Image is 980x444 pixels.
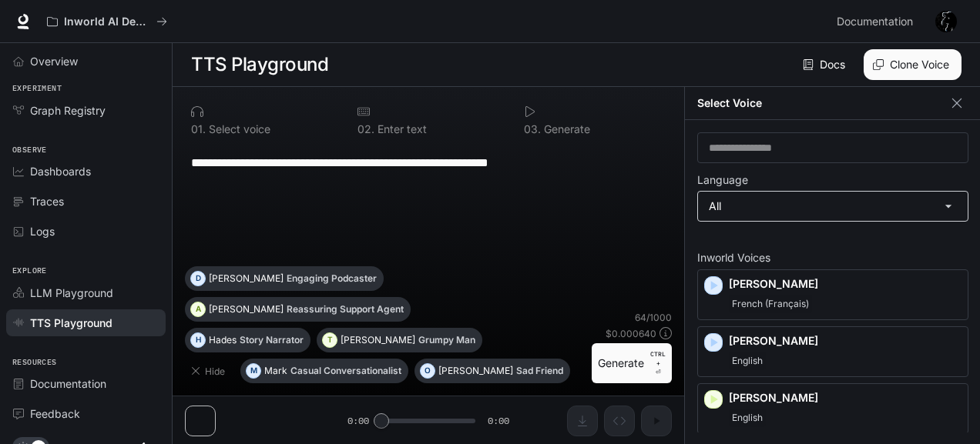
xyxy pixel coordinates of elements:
[729,276,962,292] p: [PERSON_NAME]
[317,328,482,352] button: T[PERSON_NAME]Grumpy Man
[264,366,287,376] p: Mark
[287,305,404,314] p: Reassuring Support Agent
[30,285,113,301] span: LLM Playground
[40,6,174,37] button: All workspaces
[697,252,968,263] p: Inworld Voices
[290,366,401,376] p: Casual Conversationalist
[6,218,166,245] a: Logs
[516,366,563,376] p: Sad Friend
[6,97,166,124] a: Graph Registry
[185,359,234,383] button: Hide
[438,366,513,376] p: [PERSON_NAME]
[729,390,962,406] p: [PERSON_NAME]
[729,333,962,349] p: [PERSON_NAME]
[185,266,384,291] button: D[PERSON_NAME]Engaging Podcaster
[247,359,260,383] div: M
[191,266,205,291] div: D
[209,305,284,314] p: [PERSON_NAME]
[729,409,766,427] span: English
[191,297,205,322] div: A
[729,352,766,370] span: English
[421,359,435,383] div: O
[837,12,913,32] span: Documentation
[6,370,166,397] a: Documentation
[30,193,64,209] span: Traces
[650,349,666,377] p: ⏎
[935,11,957,32] img: User avatar
[191,49,328,80] h1: TTS Playground
[30,223,55,239] span: Logs
[831,6,925,37] a: Documentation
[698,192,968,221] div: All
[6,158,166,185] a: Dashboards
[341,336,415,345] p: [PERSON_NAME]
[6,48,166,75] a: Overview
[592,343,672,383] button: GenerateCTRL +⏎
[191,328,205,352] div: H
[323,328,337,352] div: T
[6,400,166,427] a: Feedback
[357,124,374,135] p: 0 2 .
[206,124,270,135] p: Select voice
[30,376,106,392] span: Documentation
[729,295,812,313] span: French (Français)
[414,359,570,383] button: O[PERSON_NAME]Sad Friend
[30,315,112,331] span: TTS Playground
[64,15,150,28] p: Inworld AI Demos
[287,274,377,283] p: Engaging Podcaster
[418,336,475,345] p: Grumpy Man
[30,406,80,422] span: Feedback
[864,49,962,80] button: Clone Voice
[931,6,962,37] button: User avatar
[240,336,304,345] p: Story Narrator
[30,102,106,119] span: Graph Registry
[6,279,166,306] a: LLM Playground
[800,49,851,80] a: Docs
[697,175,748,185] p: Language
[191,124,206,135] p: 0 1 .
[374,124,427,135] p: Enter text
[240,359,408,383] button: MMarkCasual Conversationalist
[209,336,237,345] p: Hades
[185,297,411,322] button: A[PERSON_NAME]Reassuring Support Agent
[650,349,666,368] p: CTRL +
[30,53,78,69] span: Overview
[6,188,166,215] a: Traces
[524,124,541,135] p: 0 3 .
[541,124,590,135] p: Generate
[30,163,91,179] span: Dashboards
[185,328,310,352] button: HHadesStory Narrator
[209,274,284,283] p: [PERSON_NAME]
[6,309,166,336] a: TTS Playground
